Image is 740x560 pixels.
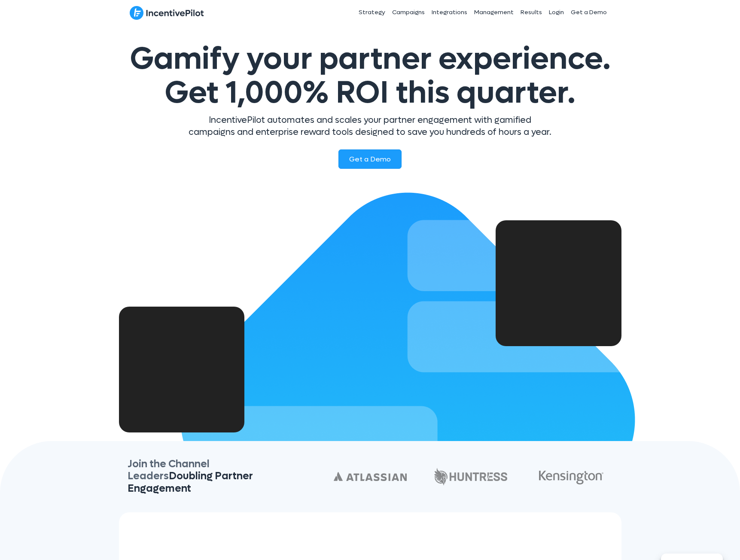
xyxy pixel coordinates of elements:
a: Campaigns [389,2,428,23]
img: c160a1f01da15ede5cb2dbb7c1e1a7f7 [434,468,507,486]
a: Get a Demo [567,2,610,23]
img: Kensington_PRIMARY_Logo_FINAL [539,471,603,485]
a: Login [545,2,567,23]
span: Get a Demo [349,155,391,164]
a: Integrations [428,2,471,23]
img: IncentivePilot [130,6,204,20]
nav: Header Menu [296,2,611,23]
span: Doubling Partner Engagement [128,469,253,495]
span: Gamify your partner experience. [130,39,611,113]
span: Get 1,000% ROI this quarter. [164,73,576,113]
div: Video Player [119,307,245,432]
span: Join the Channel Leaders [128,457,253,496]
p: IncentivePilot automates and scales your partner engagement with gamified campaigns and enterpris... [188,114,553,138]
div: Video Player [496,220,621,346]
a: Strategy [355,2,389,23]
a: Management [471,2,517,23]
a: Get a Demo [338,149,402,169]
img: 2560px-Atlassian-logo [334,472,407,481]
a: Results [517,2,545,23]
